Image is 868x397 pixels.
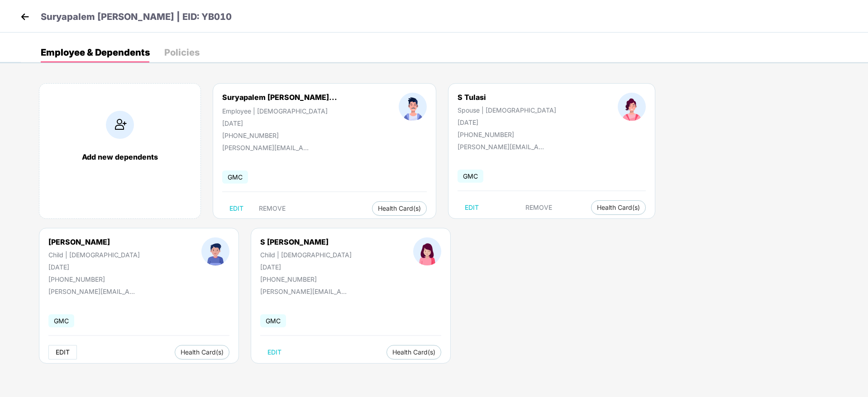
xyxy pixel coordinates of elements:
span: Health Card(s) [181,350,224,354]
div: [DATE] [222,119,337,127]
div: [PERSON_NAME][EMAIL_ADDRESS][DOMAIN_NAME] [458,143,548,151]
span: GMC [260,314,286,327]
div: Employee | [DEMOGRAPHIC_DATA] [222,107,337,115]
div: S Tulasi [458,93,556,102]
div: Spouse | [DEMOGRAPHIC_DATA] [458,106,556,114]
div: Add new dependents [48,152,191,161]
button: REMOVE [252,201,293,216]
span: Health Card(s) [597,205,640,210]
div: Suryapalem [PERSON_NAME]... [222,93,337,102]
span: REMOVE [525,204,552,211]
div: [PERSON_NAME] [48,237,140,246]
div: [PHONE_NUMBER] [458,131,556,138]
div: [DATE] [260,263,352,271]
img: back [18,10,32,24]
button: Health Card(s) [372,201,427,216]
span: EDIT [229,205,243,212]
img: profileImage [413,237,441,265]
span: Health Card(s) [378,206,421,211]
div: [PHONE_NUMBER] [48,275,140,283]
button: REMOVE [518,200,559,215]
button: EDIT [48,345,77,359]
span: EDIT [56,349,70,356]
div: Child | [DEMOGRAPHIC_DATA] [48,251,140,259]
span: GMC [48,314,74,327]
div: S [PERSON_NAME] [260,237,352,246]
div: [PHONE_NUMBER] [260,275,352,283]
img: addIcon [106,111,134,139]
p: Suryapalem [PERSON_NAME] | EID: YB010 [41,10,232,24]
img: profileImage [618,93,646,121]
button: EDIT [222,201,251,216]
button: Health Card(s) [591,200,646,215]
span: EDIT [465,204,479,211]
span: GMC [222,170,248,184]
img: profileImage [201,237,229,265]
button: Health Card(s) [175,345,229,359]
span: REMOVE [259,205,286,212]
div: Child | [DEMOGRAPHIC_DATA] [260,251,352,259]
div: [PERSON_NAME][EMAIL_ADDRESS][DOMAIN_NAME] [48,288,139,295]
button: EDIT [260,345,289,359]
div: Policies [164,48,200,57]
div: [PERSON_NAME][EMAIL_ADDRESS][DOMAIN_NAME] [222,144,313,151]
div: [PERSON_NAME][EMAIL_ADDRESS][DOMAIN_NAME] [260,288,351,295]
div: [DATE] [458,118,556,126]
span: GMC [458,170,483,183]
div: [DATE] [48,263,140,271]
span: EDIT [267,349,281,356]
button: EDIT [458,200,486,215]
span: Health Card(s) [392,350,435,354]
div: Employee & Dependents [41,48,150,57]
img: profileImage [399,93,427,121]
button: Health Card(s) [386,345,441,359]
div: [PHONE_NUMBER] [222,132,337,139]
